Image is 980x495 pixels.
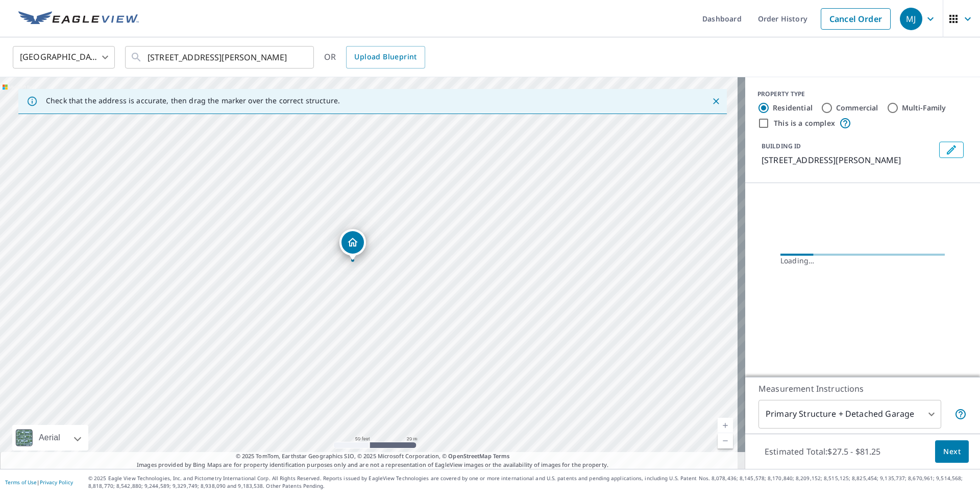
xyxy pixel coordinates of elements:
[954,408,967,420] span: Your report will include the primary structure and a detached garage if one exists.
[774,118,835,128] label: This is a complex
[900,8,922,30] div: MJ
[339,229,366,261] div: Dropped pin, building 1, Residential property, 18330 Patti Ln Brookfield, WI 53045
[354,51,416,63] span: Upload Blueprint
[762,142,801,150] p: BUILDING ID
[757,89,968,99] div: PROPERTY TYPE
[148,43,293,72] input: Search by address or latitude-longitude
[40,479,73,486] a: Privacy Policy
[709,95,723,108] button: Close
[18,11,139,27] img: EV Logo
[758,382,967,395] p: Measurement Instructions
[935,440,969,463] button: Next
[324,46,425,69] div: OR
[46,96,340,105] p: Check that the address is accurate, then drag the marker over the correct structure.
[902,103,946,113] label: Multi-Family
[493,452,510,460] a: Terms
[780,256,945,266] div: Loading…
[718,418,733,433] a: Current Level 19, Zoom In
[13,43,115,72] div: [GEOGRAPHIC_DATA]
[5,479,37,486] a: Terms of Use
[762,154,935,166] p: [STREET_ADDRESS][PERSON_NAME]
[943,445,961,458] span: Next
[88,475,975,490] p: © 2025 Eagle View Technologies, Inc. and Pictometry International Corp. All Rights Reserved. Repo...
[773,103,813,113] label: Residential
[756,440,889,463] p: Estimated Total: $27.5 - $81.25
[821,8,891,30] a: Cancel Order
[836,103,878,113] label: Commercial
[12,425,88,451] div: Aerial
[236,452,510,461] span: © 2025 TomTom, Earthstar Geographics SIO, © 2025 Microsoft Corporation, ©
[36,425,63,451] div: Aerial
[448,452,491,460] a: OpenStreetMap
[758,400,941,429] div: Primary Structure + Detached Garage
[939,142,964,158] button: Edit building 1
[5,479,73,485] p: |
[718,433,733,448] a: Current Level 19, Zoom Out
[346,46,425,69] a: Upload Blueprint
